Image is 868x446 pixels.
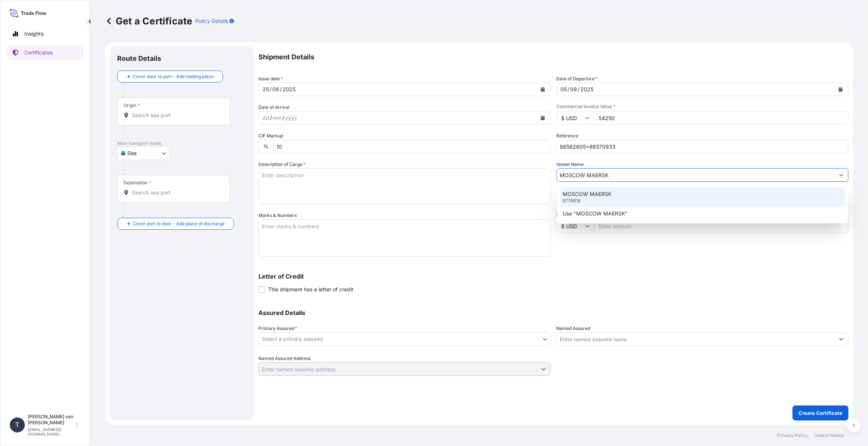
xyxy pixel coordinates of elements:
[270,85,272,94] div: /
[284,113,298,122] div: year,
[835,83,847,95] button: Calendar
[258,75,283,83] span: Issue date
[570,85,578,94] div: month,
[124,180,151,186] div: Destination
[132,189,220,196] input: Destination
[568,85,570,94] div: /
[563,198,581,204] p: 9778818
[557,75,598,83] span: Date of Departure
[537,112,549,124] button: Calendar
[557,161,584,168] label: Vessel Name
[814,432,844,438] p: Cookie Notice
[563,190,612,198] p: MOSCOW MAERSK
[15,421,20,429] span: T
[557,332,835,346] input: Assured Name
[537,83,549,95] button: Calendar
[268,286,353,293] span: This shipment has a letter of credit
[580,85,595,94] div: year,
[835,168,848,182] button: Show suggestions
[282,113,284,122] div: /
[24,49,53,56] p: Certificates
[560,187,845,220] div: Suggestions
[24,30,44,38] p: Insights
[258,140,273,153] div: %
[105,15,192,27] p: Get a Certificate
[282,85,296,94] div: year,
[557,168,835,182] input: Type to search vessel name or IMO
[117,140,246,146] p: Main transport mode
[272,113,282,122] div: month,
[258,212,297,219] label: Marks & Numbers
[578,85,580,94] div: /
[557,325,590,332] label: Named Assured
[270,113,272,122] div: /
[557,132,579,140] label: Reference
[28,414,74,426] p: [PERSON_NAME] van [PERSON_NAME]
[262,113,270,122] div: day,
[259,362,537,376] input: Named Assured Address
[133,73,214,80] span: Cover door to port - Add loading place
[117,54,161,63] p: Route Details
[280,85,282,94] div: /
[258,310,848,316] p: Assured Details
[557,140,849,153] input: Enter booking reference
[124,102,140,108] div: Origin
[258,47,848,68] p: Shipment Details
[117,146,170,160] button: Select transport
[258,104,289,111] span: Date of Arrival
[258,161,305,168] label: Description of Cargo
[272,85,280,94] div: month,
[133,220,225,228] span: Cover port to door - Add place of discharge
[557,212,849,218] span: Duty Cost
[799,409,842,417] p: Create Certificate
[273,140,551,153] input: Enter percentage between 0 and 10%
[537,362,550,376] button: Show suggestions
[262,85,270,94] div: day,
[28,427,74,436] p: [EMAIL_ADDRESS][DOMAIN_NAME]
[594,219,849,233] input: Enter amount
[127,149,137,157] span: Sea
[557,104,849,110] span: Commercial Invoice Value
[262,335,323,343] span: Select a primary assured
[195,17,228,25] p: Policy Details
[777,432,808,438] p: Privacy Policy
[835,332,848,346] button: Show suggestions
[132,111,220,119] input: Origin
[594,111,849,125] input: Enter amount
[258,355,311,362] label: Named Assured Address
[258,132,283,140] label: CIF Markup
[258,325,297,332] span: Primary Assured
[563,210,628,217] p: Use "MOSCOW MAERSK"
[258,273,848,279] p: Letter of Credit
[560,85,568,94] div: day,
